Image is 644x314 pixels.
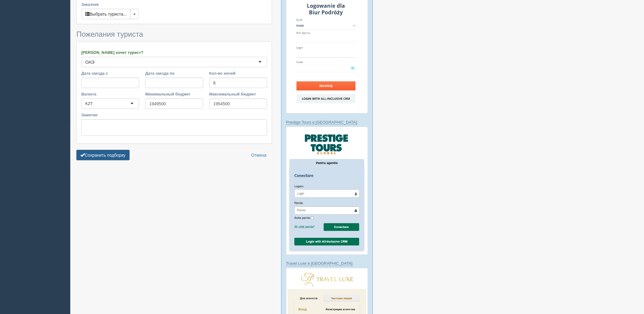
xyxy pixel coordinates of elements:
[286,127,368,255] img: prestige-tours-login-via-crm-for-travel-agents.png
[81,2,267,7] label: Заказчик
[76,150,130,160] button: Сохранить подборку
[85,101,93,107] div: KZT
[209,91,267,97] label: Максимальный бюджет
[286,119,368,125] p: :
[286,120,357,125] a: Prestige Tours в [GEOGRAPHIC_DATA]
[81,112,267,118] label: Заметки
[81,50,267,55] label: [PERSON_NAME] хочет турист?
[85,59,94,65] div: ОАЭ
[76,30,143,38] span: Пожелания туриста
[81,70,139,76] label: Дата заезда с
[209,70,267,76] label: Кол-во ночей
[247,150,270,160] a: Отмена
[145,91,203,97] label: Минимальный бюджет
[209,78,267,88] input: 7-10 или 7,10,14
[286,261,368,267] p: :
[81,9,131,19] button: Выбрать туриста...
[81,91,139,97] label: Валюта
[286,261,352,266] a: Travel Luxe в [GEOGRAPHIC_DATA]
[145,70,203,76] label: Дата заезда по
